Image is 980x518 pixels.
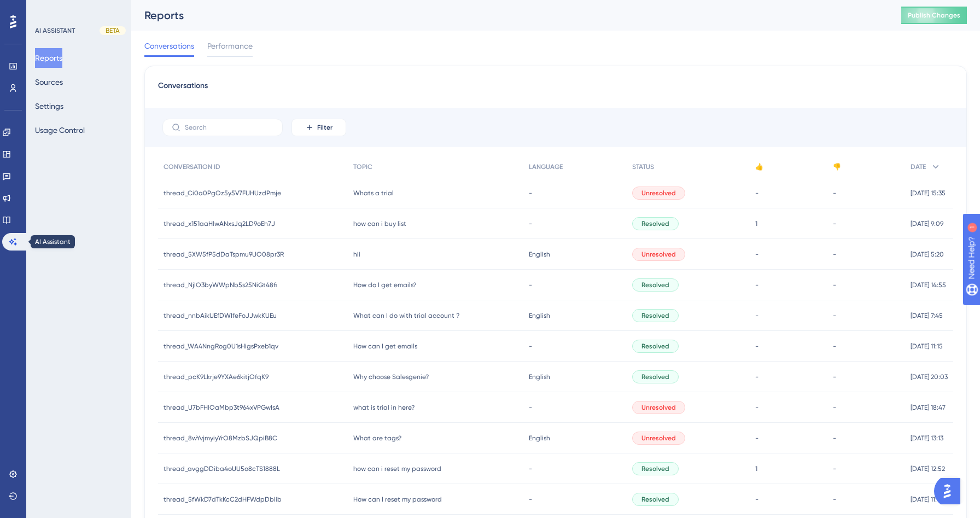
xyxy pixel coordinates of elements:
[35,120,85,140] button: Usage Control
[911,219,943,228] span: [DATE] 9:09
[291,119,346,136] button: Filter
[164,464,280,473] span: thread_avggDDiba4oUU5o8cTS1888L
[632,162,654,171] span: STATUS
[353,403,415,412] span: what is trial in here?
[641,464,669,473] span: Resolved
[164,342,278,351] span: thread_WA4NngRog0U1sHigsPxeb1qv
[833,281,836,289] span: -
[529,495,532,504] span: -
[833,403,836,412] span: -
[144,8,874,23] div: Reports
[911,162,926,171] span: DATE
[353,311,459,320] span: What can I do with trial account ?
[353,162,372,171] span: TOPIC
[911,189,946,197] span: [DATE] 15:35
[833,219,836,228] span: -
[529,281,532,289] span: -
[164,311,277,320] span: thread_nnbAikUEfDWIfeFoJJwkKUEu
[911,342,943,351] span: [DATE] 11:15
[164,403,279,412] span: thread_U7bFHlOaMbp3t964xVPGwIsA
[353,495,442,504] span: How can I reset my password
[833,434,836,443] span: -
[911,281,946,289] span: [DATE] 14:55
[529,403,532,412] span: -
[755,219,757,228] span: 1
[529,311,550,320] span: English
[529,250,550,259] span: English
[353,342,417,351] span: How can I get emails
[755,250,759,259] span: -
[164,495,282,504] span: thread_5fWkD7dTkKcC2dHFWdpDbIib
[353,189,394,197] span: Whats a trial
[911,250,944,259] span: [DATE] 5:20
[911,403,946,412] span: [DATE] 18:47
[641,250,676,259] span: Unresolved
[755,162,763,171] span: 👍
[353,219,406,228] span: how can i buy list
[833,250,836,259] span: -
[529,342,532,351] span: -
[833,464,836,473] span: -
[641,189,676,197] span: Unresolved
[641,219,669,228] span: Resolved
[353,373,429,381] span: Why choose Salesgenie?
[164,219,275,228] span: thread_x151aaHlwANxsJq2LD9oEh7J
[76,5,79,14] div: 1
[911,311,943,320] span: [DATE] 7:45
[185,124,273,131] input: Search
[901,7,967,24] button: Publish Changes
[26,3,68,16] span: Need Help?
[35,72,63,92] button: Sources
[529,434,550,443] span: English
[164,250,284,259] span: thread_5XW5fP5dDaTspmu9UO08pr3R
[164,373,269,381] span: thread_pcK9Lkrje9YXAe6kitjOfqK9
[164,434,277,443] span: thread_8wYvjmyiyYrO8MzbSJQpiB8C
[100,26,126,35] div: BETA
[911,373,948,381] span: [DATE] 20:03
[911,495,944,504] span: [DATE] 11:45
[755,495,759,504] span: -
[641,281,669,289] span: Resolved
[207,39,253,53] span: Performance
[833,495,836,504] span: -
[35,26,75,35] div: AI ASSISTANT
[755,403,759,412] span: -
[353,281,416,289] span: How do I get emails?
[353,434,401,443] span: What are tags?
[755,434,759,443] span: -
[641,495,669,504] span: Resolved
[833,311,836,320] span: -
[755,189,759,197] span: -
[158,79,208,99] span: Conversations
[934,475,967,508] iframe: UserGuiding AI Assistant Launcher
[164,281,277,289] span: thread_NjIO3byWWpNb5s25NiGt48fi
[641,403,676,412] span: Unresolved
[911,434,943,443] span: [DATE] 13:13
[529,162,563,171] span: LANGUAGE
[833,373,836,381] span: -
[833,162,841,171] span: 👎
[641,373,669,381] span: Resolved
[529,189,532,197] span: -
[833,189,836,197] span: -
[641,342,669,351] span: Resolved
[164,189,281,197] span: thread_Ci0a0PgOz5y5V7FUHUzdPmje
[35,96,63,116] button: Settings
[641,434,676,443] span: Unresolved
[529,464,532,473] span: -
[353,250,360,259] span: hii
[164,162,220,171] span: CONVERSATION ID
[755,311,759,320] span: -
[529,373,550,381] span: English
[908,11,960,20] span: Publish Changes
[353,464,441,473] span: how can i reset my password
[911,464,945,473] span: [DATE] 12:52
[529,219,532,228] span: -
[755,281,759,289] span: -
[755,464,757,473] span: 1
[317,123,332,132] span: Filter
[755,373,759,381] span: -
[641,311,669,320] span: Resolved
[833,342,836,351] span: -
